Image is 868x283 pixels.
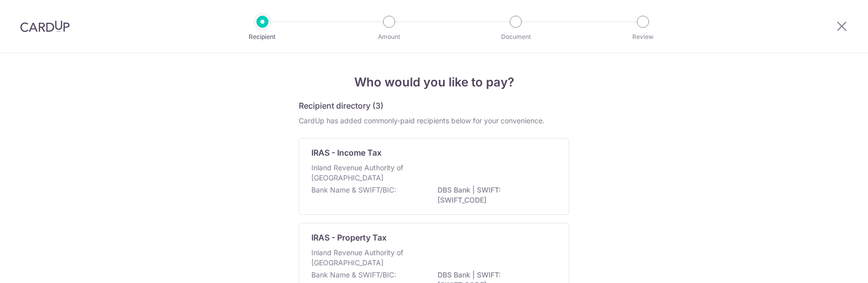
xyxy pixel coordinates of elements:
h4: Who would you like to pay? [299,73,569,91]
p: Review [606,32,680,42]
p: Amount [352,32,426,42]
p: IRAS - Income Tax [311,147,382,159]
p: Bank Name & SWIFT/BIC: [311,270,396,280]
p: Inland Revenue Authority of [GEOGRAPHIC_DATA] [311,163,418,183]
p: Bank Name & SWIFT/BIC: [311,185,396,195]
h5: Recipient directory (3) [299,100,384,112]
iframe: Opens a widget where you can find more information [803,253,858,278]
p: Recipient [225,32,300,42]
img: CardUp [20,20,70,32]
p: Document [478,32,553,42]
p: Inland Revenue Authority of [GEOGRAPHIC_DATA] [311,248,418,268]
div: CardUp has added commonly-paid recipients below for your convenience. [299,116,569,126]
p: DBS Bank | SWIFT: [SWIFT_CODE] [438,185,551,205]
p: IRAS - Property Tax [311,231,387,244]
